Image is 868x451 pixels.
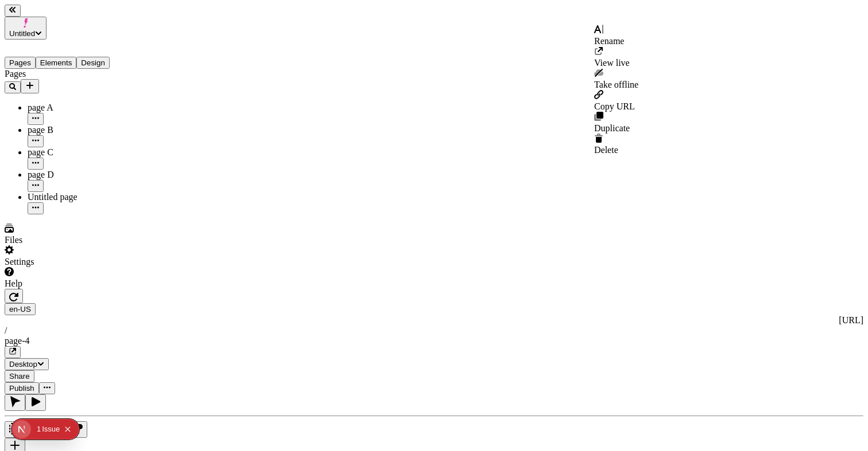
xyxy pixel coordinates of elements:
button: Elements [36,57,77,69]
span: Take offline [594,80,638,89]
button: Desktop [5,358,49,370]
div: page D [28,170,142,180]
button: Add new [21,79,39,93]
p: Cookie Test Route [5,9,168,19]
div: page C [28,147,142,158]
span: Rename [594,36,624,46]
span: Publish [9,384,34,393]
div: [URL] [5,315,863,325]
div: / [5,325,863,336]
span: Delete [594,145,618,155]
div: Settings [5,257,142,267]
button: Untitled [5,17,46,40]
span: Duplicate [594,123,630,133]
div: page A [28,103,142,113]
button: Open locale picker [5,303,36,315]
div: Pages [5,69,142,79]
div: Files [5,235,142,245]
button: Pages [5,57,36,69]
div: Help [5,279,142,289]
span: Untitled [9,29,35,38]
span: View live [594,58,630,68]
button: Share [5,370,34,382]
div: Untitled page [28,192,142,202]
span: Share [9,372,30,381]
button: Box [5,421,25,438]
div: page-4 [5,336,863,346]
button: Design [76,57,110,69]
span: en-US [9,305,31,313]
button: Publish [5,382,39,394]
div: page B [28,125,142,135]
span: Desktop [9,360,37,368]
span: Copy URL [594,101,635,111]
